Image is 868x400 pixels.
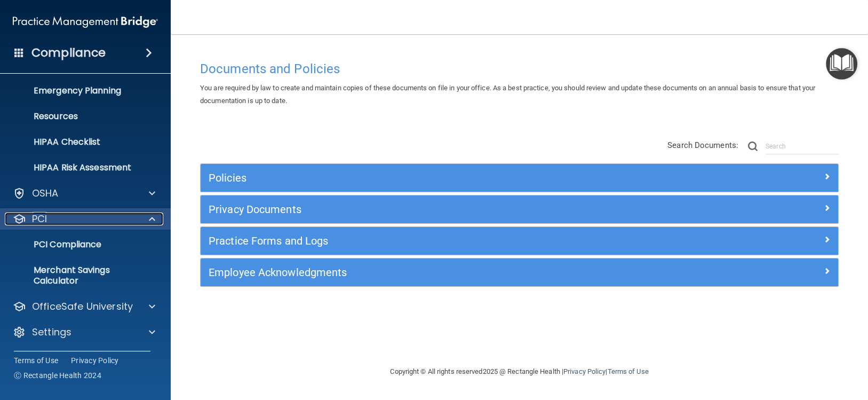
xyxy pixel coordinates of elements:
div: Copyright © All rights reserved 2025 @ Rectangle Health | | [325,355,714,389]
p: PCI [32,213,47,225]
a: Practice Forms and Logs [209,232,830,249]
a: PCI [13,213,155,225]
a: Policies [209,169,830,186]
p: Settings [32,326,71,339]
img: ic-search.3b580494.png [748,142,758,151]
p: HIPAA Risk Assessment [7,162,153,173]
h5: Policies [209,172,671,184]
p: HIPAA Checklist [7,137,153,147]
button: Open Resource Center [826,48,857,80]
input: Search [766,138,839,154]
p: PCI Compliance [7,239,153,250]
a: Privacy Policy [563,367,606,375]
a: OfficeSafe University [13,300,155,313]
a: Privacy Documents [209,201,830,218]
p: Merchant Savings Calculator [7,265,153,286]
p: Emergency Planning [7,85,153,96]
a: Employee Acknowledgments [209,264,830,281]
span: You are required by law to create and maintain copies of these documents on file in your office. ... [200,84,815,105]
h5: Employee Acknowledgments [209,266,671,278]
a: Privacy Policy [71,355,119,366]
p: OfficeSafe University [32,300,133,313]
h4: Compliance [31,45,106,60]
a: OSHA [13,187,155,200]
h5: Privacy Documents [209,203,671,215]
a: Terms of Use [14,355,58,366]
span: Ⓒ Rectangle Health 2024 [14,370,101,381]
p: OSHA [32,187,59,200]
img: PMB logo [13,11,158,33]
p: Resources [7,111,153,122]
a: Settings [13,326,155,339]
a: Terms of Use [607,367,648,375]
h5: Practice Forms and Logs [209,235,671,247]
span: Search Documents: [667,140,738,150]
h4: Documents and Policies [200,62,839,76]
